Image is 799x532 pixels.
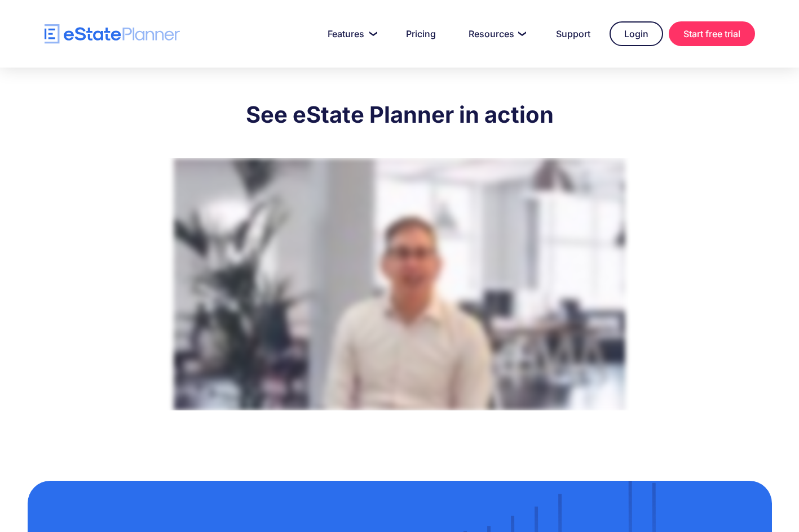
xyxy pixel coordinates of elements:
[610,21,663,46] a: Login
[455,23,537,45] a: Resources
[135,101,665,129] h2: See eState Planner in action
[669,21,755,46] a: Start free trial
[45,24,180,44] a: home
[314,23,387,45] a: Features
[392,23,449,45] a: Pricing
[542,23,604,45] a: Support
